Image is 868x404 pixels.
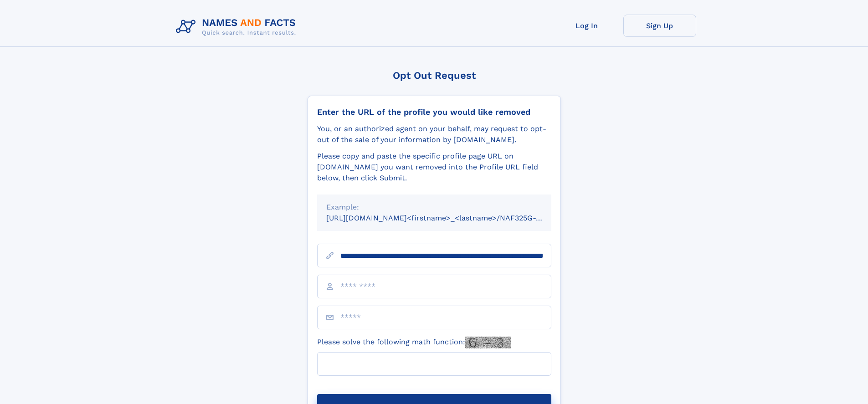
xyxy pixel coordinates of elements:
[317,151,551,184] div: Please copy and paste the specific profile page URL on [DOMAIN_NAME] you want removed into the Pr...
[623,15,696,37] a: Sign Up
[317,107,551,117] div: Enter the URL of the profile you would like removed
[326,202,542,213] div: Example:
[317,337,511,348] label: Please solve the following math function:
[317,123,551,145] div: You, or an authorized agent on your behalf, may request to opt-out of the sale of your informatio...
[326,214,569,222] small: [URL][DOMAIN_NAME]<firstname>_<lastname>/NAF325G-xxxxxxxx
[550,15,623,37] a: Log In
[308,70,561,81] div: Opt Out Request
[172,15,303,39] img: Logo Names and Facts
